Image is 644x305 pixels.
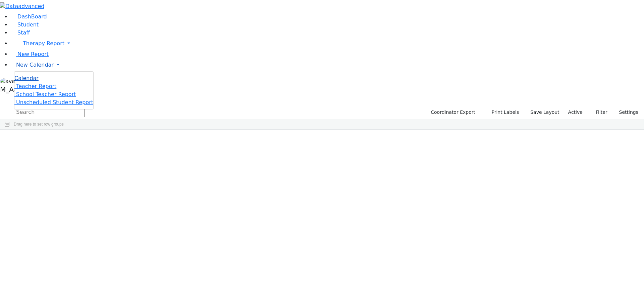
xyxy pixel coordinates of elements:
span: Unscheduled Student Report [16,99,93,105]
button: Save Layout [527,107,562,118]
span: Calendar [14,75,39,81]
a: New Calendar [11,58,644,72]
span: Student [17,21,39,28]
a: DashBoard [11,13,47,20]
span: Teacher Report [16,83,56,89]
a: Student [11,21,39,28]
a: Unscheduled Student Report [14,99,93,105]
button: Coordinator Export [426,107,478,118]
a: Calendar [14,74,39,82]
span: New Report [17,51,49,57]
a: Therapy Report [11,37,644,50]
span: DashBoard [17,13,47,20]
span: Drag here to set row groups [14,122,64,127]
label: Active [565,107,586,118]
span: New Calendar [16,62,54,68]
ul: Therapy Report [14,71,94,109]
span: Staff [17,29,30,36]
span: Therapy Report [23,40,64,47]
button: Settings [610,107,641,118]
span: School Teacher Report [16,91,76,97]
a: Staff [11,29,30,36]
a: School Teacher Report [14,91,76,97]
a: New Report [11,51,49,57]
button: Print Labels [484,107,522,118]
input: Search [15,107,85,117]
button: Filter [587,107,610,118]
a: Teacher Report [14,83,56,89]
